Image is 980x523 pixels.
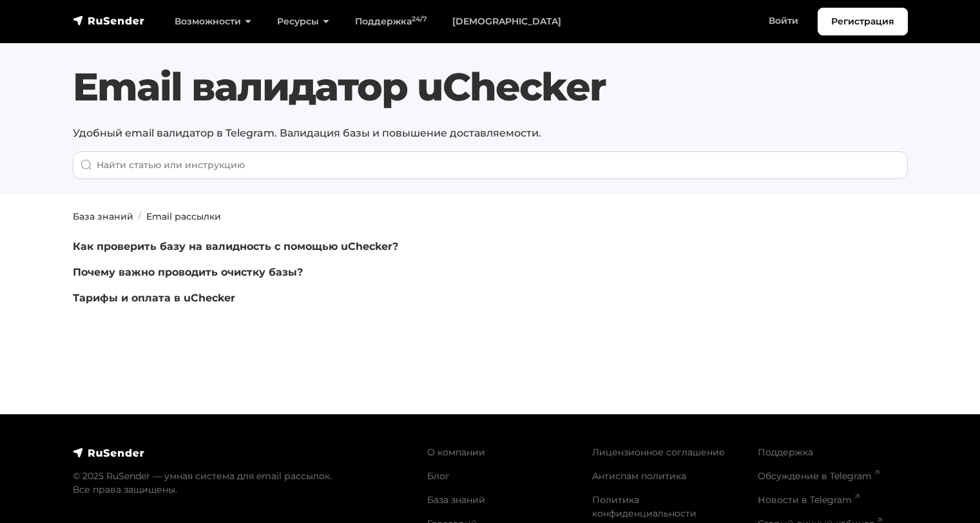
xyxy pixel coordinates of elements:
[758,470,879,482] a: Обсуждение в Telegram
[162,8,264,35] a: Возможности
[756,8,811,34] a: Войти
[73,211,133,222] a: База знаний
[73,151,908,179] input: Найти статью или инструкцию
[592,446,725,458] a: Лицензионное соглашение
[264,8,342,35] a: Ресурсы
[592,470,686,482] a: Антиспам политика
[439,8,574,35] a: [DEMOGRAPHIC_DATA]
[73,470,412,497] p: © 2025 RuSender — умная система для email рассылок. Все права защищены.
[758,494,860,506] a: Новости в Telegram
[412,15,427,23] sup: 24/7
[73,14,145,27] img: RuSender
[342,8,439,35] a: Поддержка24/7
[758,446,813,458] a: Поддержка
[818,8,908,35] a: Регистрация
[81,159,92,171] img: Поиск
[73,240,398,252] a: Как проверить базу на валидность с помощью uChecker?
[427,470,450,482] a: Блог
[65,210,916,223] nav: breadcrumb
[427,494,485,506] a: База знаний
[73,292,235,304] a: Тарифы и оплата в uChecker
[73,446,145,459] img: RuSender
[73,64,908,110] h1: Email валидатор uChecker
[592,494,697,519] a: Политика конфиденциальности
[73,126,908,141] p: Удобный email валидатор в Telegram. Валидация базы и повышение доставляемости.
[73,266,303,278] a: Почему важно проводить очистку базы?
[427,446,485,458] a: О компании
[146,211,221,222] a: Email рассылки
